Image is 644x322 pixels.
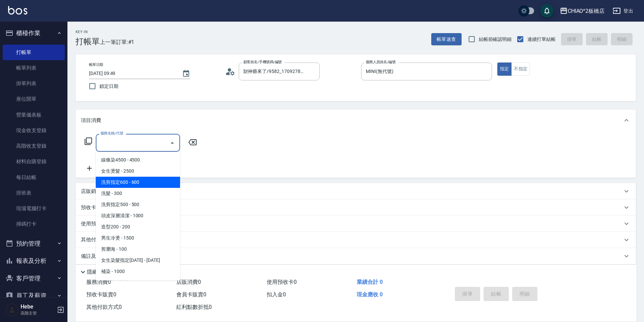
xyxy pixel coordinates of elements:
[96,266,180,277] span: 補染 - 1000
[86,279,111,285] span: 服務消費 0
[81,117,101,124] p: 項目消費
[3,270,65,287] button: 客戶管理
[8,6,27,15] img: Logo
[267,279,297,285] span: 使用預收卡 0
[527,36,556,43] span: 連續打單結帳
[3,76,65,91] a: 掛單列表
[497,63,512,76] button: 指定
[21,303,55,310] h5: Hebe
[3,287,65,304] button: 員工及薪資
[81,253,106,260] p: 備註及來源
[76,37,100,46] h3: 打帳單
[557,4,608,18] button: CHIAO^2板橋店
[3,60,65,76] a: 帳單列表
[243,59,282,65] label: 顧客姓名/手機號碼/編號
[96,277,180,288] span: 男生染髮指定 - 1500
[568,7,605,15] div: CHIAO^2板橋店
[76,199,636,216] div: 預收卡販賣
[3,45,65,60] a: 打帳單
[176,279,201,285] span: 店販消費 0
[267,291,286,298] span: 扣入金 0
[87,269,117,276] p: 隱藏業績明細
[76,109,636,131] div: 項目消費
[3,24,65,42] button: 櫃檯作業
[86,304,122,310] span: 其他付款方式 0
[178,66,194,82] button: Choose date, selected date is 2025-10-06
[81,236,143,244] p: 其他付款方式
[89,68,175,79] input: YYYY/MM/DD hh:mm
[21,310,55,316] p: 高階主管
[96,210,180,221] span: 頭皮深層清潔 - 1000
[3,185,65,201] a: 排班表
[89,62,103,67] label: 帳單日期
[479,36,512,43] span: 結帳前確認明細
[96,244,180,255] span: 剪瀏海 - 100
[96,177,180,188] span: 洗剪指定600 - 600
[76,248,636,264] div: 備註及來源
[86,291,116,298] span: 預收卡販賣 0
[81,188,101,195] p: 店販銷售
[176,304,212,310] span: 紅利點數折抵 0
[3,201,65,216] a: 現場電腦打卡
[100,38,135,46] span: 上一筆訂單:#1
[96,232,180,244] span: 男生冷燙 - 1500
[96,199,180,210] span: 洗剪指定500 - 500
[76,30,100,34] h2: Key In
[3,252,65,270] button: 報表及分析
[3,107,65,123] a: 營業儀表板
[100,131,123,136] label: 服務名稱/代號
[357,291,383,298] span: 現金應收 0
[176,291,206,298] span: 會員卡販賣 0
[99,83,118,90] span: 鎖定日期
[76,216,636,232] div: 使用預收卡
[3,123,65,138] a: 現金收支登錄
[167,138,178,148] button: Close
[96,221,180,232] span: 造型200 - 200
[540,4,554,18] button: save
[3,216,65,232] a: 掃碼打卡
[3,170,65,185] a: 每日結帳
[3,235,65,252] button: 預約管理
[76,232,636,248] div: 其他付款方式入金可用餘額: 0
[511,63,530,76] button: 不指定
[3,91,65,107] a: 座位開單
[96,188,180,199] span: 洗髮 - 300
[96,154,180,166] span: 線條染4500 - 4500
[610,5,636,17] button: 登出
[76,183,636,199] div: 店販銷售
[366,59,396,65] label: 服務人員姓名/編號
[3,154,65,169] a: 材料自購登錄
[81,204,106,211] p: 預收卡販賣
[431,33,462,46] button: 帳單速查
[81,220,106,227] p: 使用預收卡
[357,279,383,285] span: 業績合計 0
[5,303,19,317] img: Person
[96,255,180,266] span: 女生染髮指定[DATE] - [DATE]
[3,138,65,154] a: 高階收支登錄
[96,166,180,177] span: 女生燙髮 - 2500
